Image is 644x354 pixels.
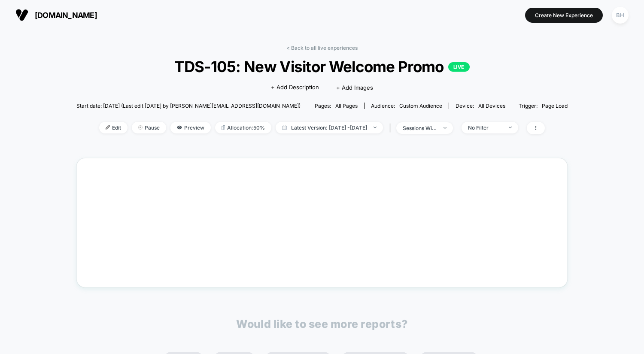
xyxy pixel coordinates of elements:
[138,125,143,130] img: end
[101,57,543,76] span: TDS-105: New Visitor Welcome Promo
[106,125,110,130] img: edit
[286,45,358,51] a: < Back to all live experiences
[271,83,319,92] span: + Add Description
[215,122,271,133] span: Allocation: 50%
[609,6,631,24] button: BH
[403,125,437,131] div: sessions with impression
[612,7,629,24] div: BH
[387,122,396,134] span: |
[15,9,28,21] img: Visually logo
[478,103,505,109] span: all devices
[276,122,383,133] span: Latest Version: [DATE] - [DATE]
[335,103,358,109] span: all pages
[371,103,442,109] div: Audience:
[468,124,502,131] div: No Filter
[448,62,470,72] p: LIVE
[525,8,603,23] button: Create New Experience
[13,8,100,22] button: [DOMAIN_NAME]
[132,122,166,133] span: Pause
[35,11,97,20] span: [DOMAIN_NAME]
[99,122,128,133] span: Edit
[374,127,377,128] img: end
[519,103,568,109] div: Trigger:
[399,103,442,109] span: Custom Audience
[444,127,447,129] img: end
[449,103,512,109] span: Device:
[509,127,512,128] img: end
[222,125,225,130] img: rebalance
[336,84,373,91] span: + Add Images
[315,103,358,109] div: Pages:
[282,125,287,130] img: calendar
[170,122,211,133] span: Preview
[542,103,568,109] span: Page Load
[236,318,408,330] p: Would like to see more reports?
[76,103,301,109] span: Start date: [DATE] (Last edit [DATE] by [PERSON_NAME][EMAIL_ADDRESS][DOMAIN_NAME])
